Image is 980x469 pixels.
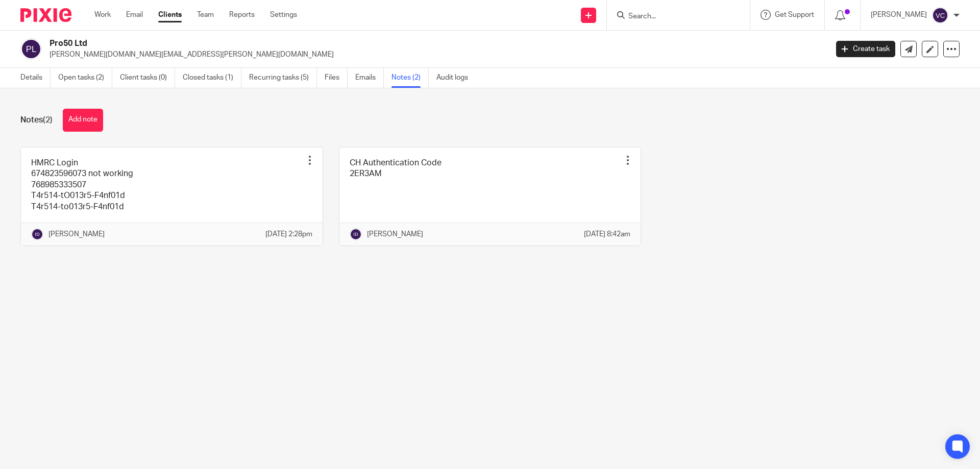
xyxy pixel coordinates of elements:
a: Closed tasks (1) [183,68,241,88]
h1: Notes [20,115,53,126]
p: [PERSON_NAME] [871,10,927,20]
button: Add note [63,109,103,132]
a: Reports [229,10,255,20]
a: Email [126,10,143,20]
a: Emails [355,68,384,88]
a: Files [325,68,348,88]
a: Create task [836,41,895,57]
a: Team [197,10,214,20]
a: Work [94,10,111,20]
a: Client tasks (0) [120,68,175,88]
img: svg%3E [20,38,42,60]
a: Open tasks (2) [58,68,112,88]
img: Pixie [20,8,71,22]
a: Audit logs [436,68,476,88]
img: svg%3E [932,7,948,23]
a: Notes (2) [391,68,429,88]
span: (2) [43,116,53,124]
img: svg%3E [31,228,43,240]
p: [PERSON_NAME][DOMAIN_NAME][EMAIL_ADDRESS][PERSON_NAME][DOMAIN_NAME] [50,50,821,60]
a: Settings [270,10,297,20]
a: Details [20,68,51,88]
p: [DATE] 2:28pm [265,229,312,239]
p: [PERSON_NAME] [367,229,423,239]
a: Recurring tasks (5) [249,68,317,88]
a: Clients [158,10,182,20]
p: [PERSON_NAME] [48,229,105,239]
p: [DATE] 8:42am [584,229,630,239]
img: svg%3E [350,228,362,240]
span: Get Support [775,11,814,18]
h2: Pro50 Ltd [50,38,667,49]
input: Search [627,12,719,21]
